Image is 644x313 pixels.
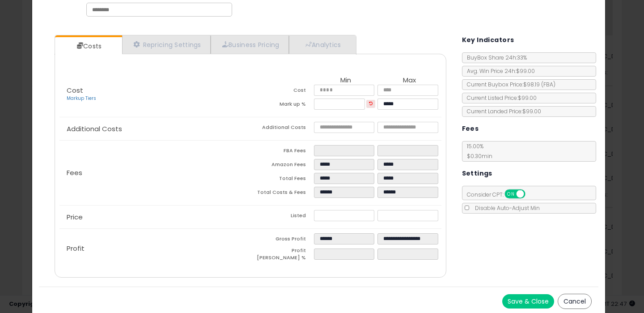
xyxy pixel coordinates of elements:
td: Cost [250,85,314,99]
p: Price [59,214,250,221]
span: Avg. Win Price 24h: $99.00 [462,67,535,75]
a: Business Pricing [211,35,289,54]
p: Profit [59,245,250,252]
td: Total Fees [250,173,314,187]
th: Min [314,77,377,85]
p: Fees [59,169,250,176]
p: Cost [59,87,250,102]
span: ( FBA ) [541,81,555,88]
td: Amazon Fees [250,159,314,173]
h5: Settings [462,168,492,179]
a: Repricing Settings [122,35,211,54]
td: Gross Profit [250,233,314,247]
td: Profit [PERSON_NAME] % [250,247,314,264]
span: $98.19 [523,81,555,88]
span: Current Listed Price: $99.00 [462,94,537,102]
a: Costs [55,37,121,55]
span: Disable Auto-Adjust Min [470,204,540,212]
span: $0.30 min [462,152,492,160]
a: Analytics [289,35,355,54]
span: Current Landed Price: $99.00 [462,107,541,115]
h5: Key Indicators [462,34,514,46]
span: 15.00 % [462,142,492,160]
span: Current Buybox Price: [462,81,555,88]
td: Listed [250,210,314,224]
td: Mark up % [250,99,314,112]
h5: Fees [462,123,479,134]
p: Additional Costs [59,125,250,133]
a: Markup Tiers [67,95,96,102]
span: BuyBox Share 24h: 33% [462,54,527,61]
td: Additional Costs [250,122,314,136]
span: ON [505,190,517,198]
button: Save & Close [502,294,554,309]
button: Cancel [558,294,592,309]
td: FBA Fees [250,145,314,159]
span: Consider CPT: [462,191,537,198]
td: Total Costs & Fees [250,187,314,201]
span: OFF [524,190,538,198]
th: Max [377,77,441,85]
